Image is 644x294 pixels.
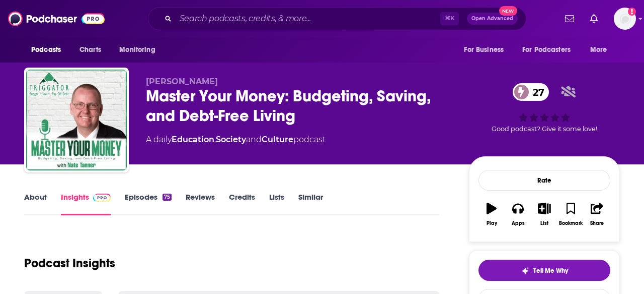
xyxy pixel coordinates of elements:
[540,220,548,226] div: List
[269,192,284,215] a: Lists
[478,196,505,232] button: Play
[512,220,525,226] div: Apps
[478,170,610,191] div: Rate
[586,10,602,27] a: Show notifications dropdown
[214,135,216,144] span: ,
[559,220,583,226] div: Bookmark
[523,83,549,101] span: 27
[8,9,105,28] img: Podchaser - Follow, Share and Rate Podcasts
[93,194,111,202] img: Podchaser Pro
[186,192,215,215] a: Reviews
[522,43,571,57] span: For Podcasters
[79,43,101,57] span: Charts
[628,8,636,16] svg: Add a profile image
[24,192,47,215] a: About
[262,135,293,144] a: Culture
[557,196,584,232] button: Bookmark
[229,192,255,215] a: Credits
[216,135,246,144] a: Society
[24,256,115,271] h1: Podcast Insights
[26,70,127,170] img: Master Your Money: Budgeting, Saving, and Debt-Free Living
[614,8,636,30] span: Logged in as TouchdownUK
[457,40,516,60] button: open menu
[146,134,326,146] div: A daily podcast
[467,13,518,25] button: Open AdvancedNew
[533,267,568,275] span: Tell Me Why
[590,220,604,226] div: Share
[590,43,607,57] span: More
[531,196,557,232] button: List
[163,194,172,201] div: 75
[478,260,610,281] button: tell me why sparkleTell Me Why
[73,40,107,60] a: Charts
[112,40,168,60] button: open menu
[516,40,585,60] button: open menu
[584,196,610,232] button: Share
[471,16,513,21] span: Open Advanced
[499,6,517,16] span: New
[148,7,526,30] div: Search podcasts, credits, & more...
[469,77,620,139] div: 27Good podcast? Give it some love!
[464,43,504,57] span: For Business
[125,192,172,215] a: Episodes75
[561,10,578,27] a: Show notifications dropdown
[440,12,459,25] span: ⌘ K
[614,8,636,30] img: User Profile
[176,11,440,27] input: Search podcasts, credits, & more...
[492,125,597,133] span: Good podcast? Give it some love!
[614,8,636,30] button: Show profile menu
[31,43,61,57] span: Podcasts
[24,40,74,60] button: open menu
[119,43,155,57] span: Monitoring
[172,135,214,144] a: Education
[487,220,497,226] div: Play
[298,192,323,215] a: Similar
[61,192,111,215] a: InsightsPodchaser Pro
[146,77,218,86] span: [PERSON_NAME]
[513,83,549,101] a: 27
[246,135,262,144] span: and
[583,40,620,60] button: open menu
[521,267,529,275] img: tell me why sparkle
[505,196,531,232] button: Apps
